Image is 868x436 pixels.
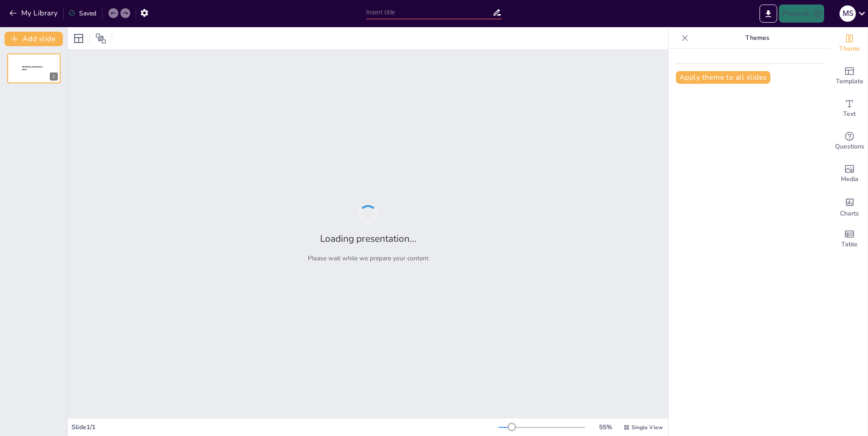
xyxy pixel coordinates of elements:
p: Please wait while we prepare your content [308,254,429,263]
div: Change the overall theme [831,27,868,60]
div: Add charts and graphs [831,190,868,223]
span: Single View [632,424,663,431]
span: Template [836,77,863,86]
span: Media [841,174,859,184]
span: Questions [835,142,864,152]
button: Present [779,5,824,23]
div: Get real-time input from your audience [831,125,868,158]
h2: Loading presentation... [320,232,416,245]
div: Add text boxes [831,92,868,125]
button: Export to PowerPoint [759,5,777,23]
div: 1 [7,53,61,83]
p: Themes [692,27,822,49]
div: Add ready made slides [831,60,868,92]
input: Insert title [366,6,492,19]
span: Charts [840,209,859,219]
span: Sendsteps presentation editor [22,66,42,71]
button: M S [840,5,856,23]
span: Table [841,240,858,249]
div: Add a table [831,223,868,255]
div: Layout [71,31,86,46]
div: Add images, graphics, shapes or video [831,158,868,190]
div: Slide 1 / 1 [71,423,499,431]
div: M S [840,5,856,22]
span: Text [843,109,856,119]
span: Position [95,33,106,44]
button: Add slide [5,32,63,46]
div: 55 % [594,423,616,431]
button: My Library [7,6,61,20]
span: Theme [839,44,860,54]
div: Saved [68,9,96,18]
button: Apply theme to all slides [676,71,770,84]
div: 1 [50,72,58,81]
